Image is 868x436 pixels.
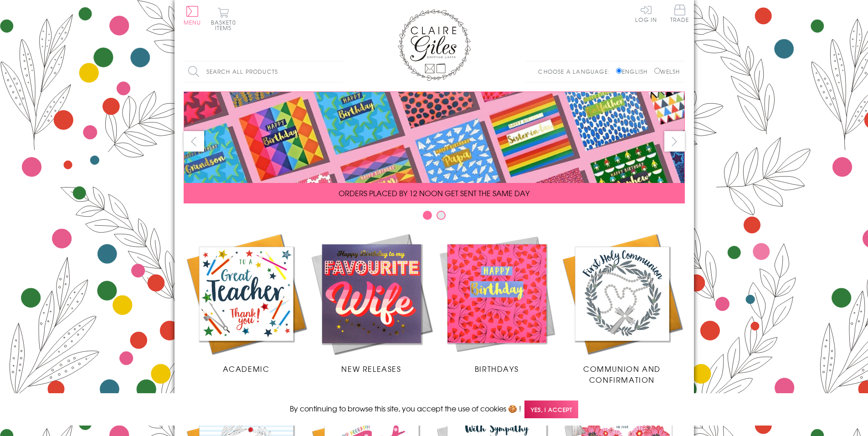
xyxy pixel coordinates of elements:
[616,68,622,74] input: English
[635,5,657,22] a: Log In
[398,9,471,81] img: Claire Giles Greetings Cards
[211,7,236,30] button: Basket0 items
[334,61,343,82] input: Search
[423,211,432,220] button: Carousel Page 1 (Current Slide)
[583,363,661,385] span: Communion and Confirmation
[223,363,270,374] span: Academic
[184,210,685,224] div: Carousel Pagination
[184,18,201,26] span: Menu
[309,231,434,374] a: New Releases
[184,131,204,152] button: prev
[437,211,446,220] button: Carousel Page 2
[475,363,519,374] span: Birthdays
[670,5,689,22] span: Trade
[215,18,236,32] span: 0 items
[434,231,560,374] a: Birthdays
[341,363,401,374] span: New Releases
[654,68,660,74] input: Welsh
[524,401,578,418] span: Yes, I accept
[664,131,685,152] button: next
[184,231,309,374] a: Academic
[339,188,529,198] span: ORDERS PLACED BY 12 NOON GET SENT THE SAME DAY
[184,61,343,82] input: Search all products
[654,67,680,76] label: Welsh
[184,6,201,25] button: Menu
[560,231,685,385] a: Communion and Confirmation
[616,67,652,76] label: English
[670,5,689,24] a: Trade
[538,67,614,76] p: Choose a language:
